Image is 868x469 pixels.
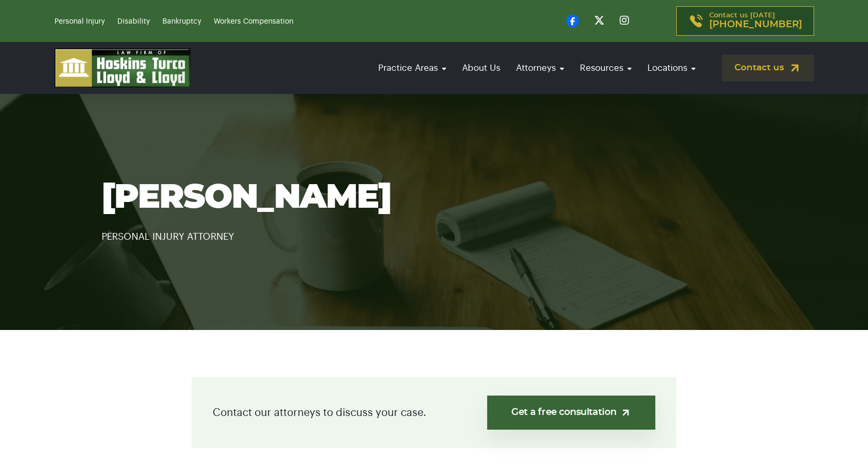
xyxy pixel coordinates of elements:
[487,396,655,430] a: Get a free consultation
[54,18,105,25] a: Personal Injury
[511,53,569,83] a: Attorneys
[214,18,293,25] a: Workers Compensation
[373,53,452,83] a: Practice Areas
[162,18,201,25] a: Bankruptcy
[676,6,814,36] a: Contact us [DATE][PHONE_NUMBER]
[620,407,631,418] img: arrow-up-right-light.svg
[709,19,802,30] span: [PHONE_NUMBER]
[722,55,814,81] a: Contact us
[117,18,150,25] a: Disability
[457,53,506,83] a: About Us
[642,53,701,83] a: Locations
[102,179,767,216] h1: [PERSON_NAME]
[709,12,802,30] p: Contact us [DATE]
[192,377,676,448] div: Contact our attorneys to discuss your case.
[54,48,191,88] img: logo
[102,232,234,241] span: PERSONAL INJURY ATTORNEY
[575,53,637,83] a: Resources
